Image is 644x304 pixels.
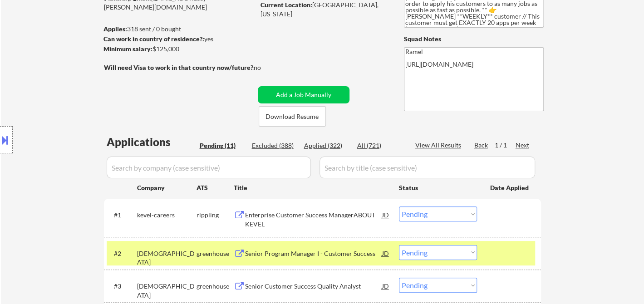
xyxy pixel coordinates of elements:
div: kevel-careers [137,211,197,220]
input: Search by company (case sensitive) [107,157,311,178]
div: Squad Notes [404,34,544,44]
div: Date Applied [490,183,530,192]
button: Add a Job Manually [258,86,349,103]
div: Enterprise Customer Success ManagerABOUT KEVEL [245,211,382,228]
strong: Can work in country of residence?: [103,35,204,43]
input: Search by title (case sensitive) [320,157,535,178]
div: [DEMOGRAPHIC_DATA] [137,249,197,267]
div: [DEMOGRAPHIC_DATA] [137,282,197,299]
div: Excluded (388) [252,141,297,150]
strong: Applies: [103,25,127,33]
strong: Minimum salary: [103,45,152,53]
div: Status [399,179,477,196]
div: #2 [114,249,130,258]
div: no [254,63,280,72]
div: 1 / 1 [495,141,516,150]
div: Title [234,183,390,192]
div: $125,000 [103,44,255,54]
div: [GEOGRAPHIC_DATA], [US_STATE] [261,0,389,18]
div: Back [474,141,489,150]
div: Pending (11) [200,141,245,150]
div: Applied (322) [304,141,349,150]
div: Senior Customer Success Quality Analyst [245,282,382,291]
div: rippling [197,211,234,220]
div: 318 sent / 0 bought [103,25,255,34]
div: greenhouse [197,249,234,258]
div: greenhouse [197,282,234,291]
div: JD [381,245,390,261]
div: View All Results [415,141,464,150]
div: Company [137,183,197,192]
div: #3 [114,282,130,291]
div: yes [103,34,252,44]
button: Download Resume [259,106,326,127]
div: Senior Program Manager I - Customer Success [245,249,382,258]
div: Next [516,141,530,150]
div: All (721) [357,141,403,150]
div: ATS [197,183,234,192]
div: JD [381,278,390,294]
strong: Will need Visa to work in that country now/future?: [104,64,255,71]
strong: Current Location: [261,1,312,9]
div: JD [381,206,390,223]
